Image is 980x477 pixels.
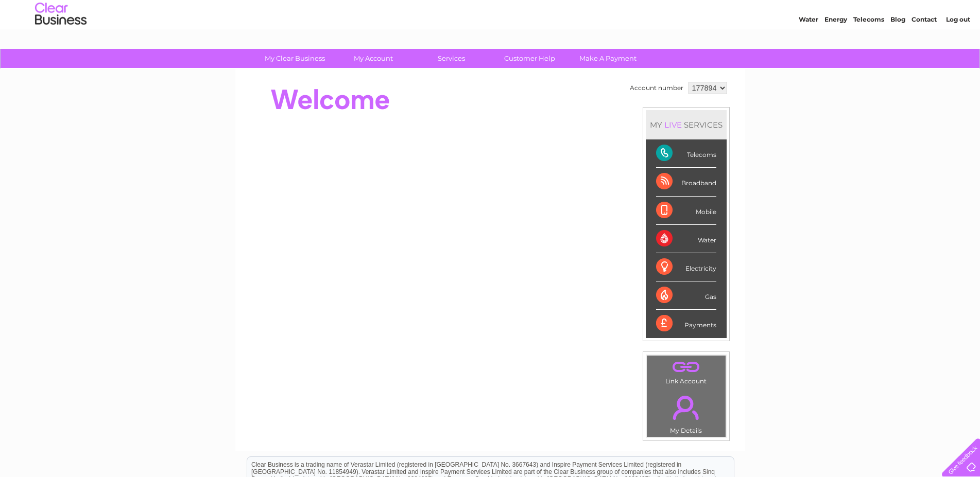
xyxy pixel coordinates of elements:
[799,44,818,51] a: Water
[853,44,884,51] a: Telecoms
[656,139,716,168] div: Telecoms
[247,6,734,50] div: Clear Business is a trading name of Verastar Limited (registered in [GEOGRAPHIC_DATA] No. 3667643...
[656,310,716,338] div: Payments
[409,49,494,68] a: Services
[662,120,684,130] div: LIVE
[649,390,723,426] a: .
[786,5,857,18] a: 0333 014 3131
[890,44,905,51] a: Blog
[656,197,716,225] div: Mobile
[627,79,686,97] td: Account number
[912,44,937,51] a: Contact
[252,49,337,68] a: My Clear Business
[824,44,847,51] a: Energy
[331,49,416,68] a: My Account
[649,358,723,376] a: .
[656,225,716,253] div: Water
[487,49,572,68] a: Customer Help
[656,281,716,310] div: Gas
[946,44,970,51] a: Log out
[646,355,726,387] td: Link Account
[646,110,727,139] div: MY SERVICES
[646,387,726,437] td: My Details
[35,27,87,58] img: logo.png
[656,168,716,196] div: Broadband
[656,253,716,281] div: Electricity
[565,49,650,68] a: Make A Payment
